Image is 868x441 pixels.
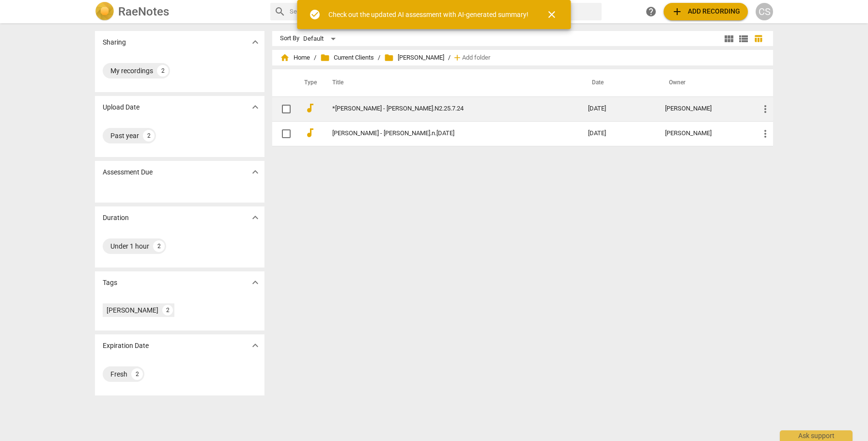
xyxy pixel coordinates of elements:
[153,240,165,252] div: 2
[452,53,462,63] span: add
[657,69,752,96] th: Owner
[642,3,660,20] a: Help
[162,305,173,315] div: 2
[131,368,143,380] div: 2
[378,54,380,62] span: /
[332,130,553,137] a: [PERSON_NAME] - [PERSON_NAME].n.[DATE]
[665,105,744,112] div: [PERSON_NAME]
[95,2,263,21] a: LogoRaeNotes
[280,35,299,42] div: Sort By
[546,9,558,20] span: close
[143,130,155,142] div: 2
[580,96,657,121] td: [DATE]
[95,2,114,21] img: Logo
[462,54,490,62] span: Add folder
[328,10,528,20] div: Check out the updated AI assessment with AI-generated summary!
[448,54,450,62] span: /
[303,31,339,47] div: Default
[754,34,763,43] span: table_chart
[107,305,158,315] div: [PERSON_NAME]
[665,130,744,137] div: [PERSON_NAME]
[759,103,771,115] span: more_vert
[274,6,286,17] span: search
[304,127,316,139] span: audiotrack
[645,6,657,17] span: help
[280,53,290,63] span: home
[110,241,149,251] div: Under 1 hour
[249,212,261,223] span: expand_more
[304,102,316,114] span: audiotrack
[384,53,444,63] span: [PERSON_NAME]
[290,4,598,19] input: Search
[664,3,748,20] button: Upload
[309,9,321,20] span: check_circle
[103,167,153,177] p: Assessment Due
[248,210,263,225] button: Show more
[249,277,261,288] span: expand_more
[103,278,117,288] p: Tags
[248,338,263,353] button: Show more
[248,100,263,114] button: Show more
[671,6,740,17] span: Add recording
[756,3,773,20] button: CS
[248,165,263,179] button: Show more
[321,69,580,96] th: Title
[103,37,126,47] p: Sharing
[280,53,310,63] span: Home
[249,36,261,48] span: expand_more
[320,53,374,63] span: Current Clients
[248,275,263,290] button: Show more
[103,102,139,112] p: Upload Date
[314,54,316,62] span: /
[723,33,735,45] span: view_module
[332,105,553,112] a: *[PERSON_NAME] - [PERSON_NAME].N2.25.7.24
[110,131,139,141] div: Past year
[110,369,127,379] div: Fresh
[296,69,321,96] th: Type
[384,53,394,63] span: folder
[780,430,852,441] div: Ask support
[736,31,751,46] button: List view
[580,69,657,96] th: Date
[320,53,330,63] span: folder
[751,31,765,46] button: Table view
[248,35,263,49] button: Show more
[249,101,261,113] span: expand_more
[103,341,149,351] p: Expiration Date
[580,121,657,146] td: [DATE]
[738,33,749,45] span: view_list
[671,6,683,17] span: add
[103,213,129,223] p: Duration
[249,166,261,178] span: expand_more
[759,128,771,140] span: more_vert
[118,5,169,18] h2: RaeNotes
[722,31,736,46] button: Tile view
[249,340,261,351] span: expand_more
[110,66,153,76] div: My recordings
[540,3,563,26] button: Close
[157,65,169,77] div: 2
